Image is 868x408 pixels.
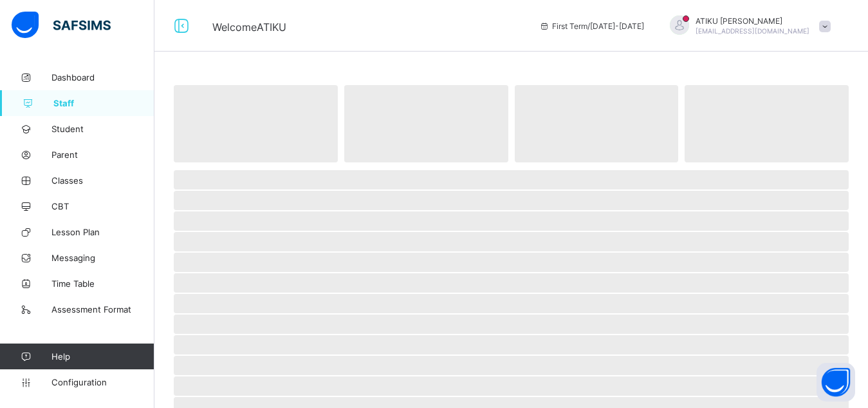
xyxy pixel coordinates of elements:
[657,15,837,37] div: ATIKUABDULAZIZ
[51,72,154,83] span: Dashboard
[174,232,849,251] span: ‌
[817,363,855,402] button: Open asap
[51,124,154,134] span: Student
[53,98,154,108] span: Staff
[174,376,849,396] span: ‌
[51,227,154,237] span: Lesson Plan
[539,21,644,31] span: session/term information
[696,27,809,35] span: [EMAIL_ADDRESS][DOMAIN_NAME]
[174,335,849,355] span: ‌
[12,12,111,39] img: safsims
[174,211,849,231] span: ‌
[174,294,849,313] span: ‌
[51,253,154,263] span: Messaging
[174,273,849,293] span: ‌
[51,351,154,362] span: Help
[515,85,679,162] span: ‌
[51,175,154,186] span: Classes
[685,85,849,162] span: ‌
[51,278,154,289] span: Time Table
[51,150,154,160] span: Parent
[174,170,849,189] span: ‌
[51,304,154,315] span: Assessment Format
[174,191,849,210] span: ‌
[212,21,286,34] span: Welcome ATIKU
[344,85,508,162] span: ‌
[51,377,154,387] span: Configuration
[696,16,809,26] span: ATIKU [PERSON_NAME]
[51,201,154,211] span: CBT
[174,356,849,375] span: ‌
[174,315,849,334] span: ‌
[174,253,849,272] span: ‌
[174,85,338,162] span: ‌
